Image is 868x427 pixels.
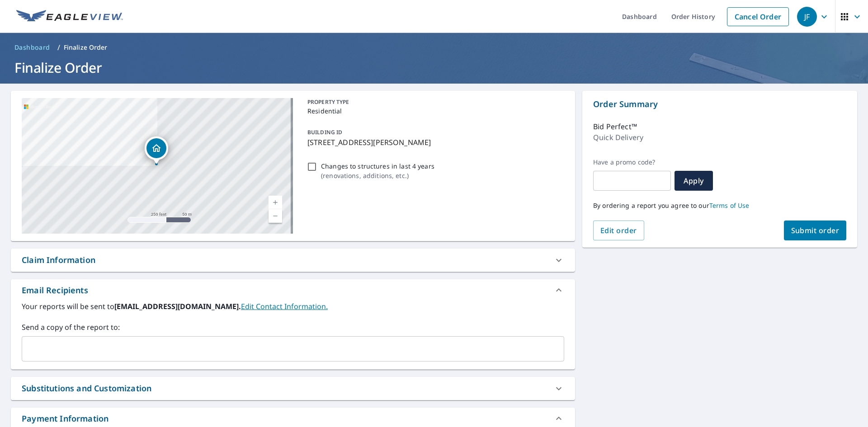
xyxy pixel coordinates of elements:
[22,284,88,296] div: Email Recipients
[64,43,108,52] p: Finalize Order
[11,40,54,55] a: Dashboard
[11,40,857,55] nav: breadcrumb
[593,132,643,143] p: Quick Delivery
[11,58,857,77] h1: Finalize Order
[145,136,168,164] div: Dropped pin, building 1, Residential property, 40 Lakeview Dr Elverson, PA 19520
[321,161,434,171] p: Changes to structures in last 4 years
[11,249,575,272] div: Claim Information
[593,98,846,110] p: Order Summary
[307,106,561,116] p: Residential
[709,201,750,210] a: Terms of Use
[22,254,95,266] div: Claim Information
[307,98,561,106] p: PROPERTY TYPE
[307,128,342,136] p: BUILDING ID
[14,43,50,52] span: Dashboard
[321,171,434,180] p: ( renovations, additions, etc. )
[593,121,637,132] p: Bid Perfect™
[22,382,151,394] div: Substitutions and Customization
[22,301,564,312] label: Your reports will be sent to
[11,279,575,301] div: Email Recipients
[57,42,60,53] li: /
[593,202,846,210] p: By ordering a report you agree to our
[307,137,561,148] p: [STREET_ADDRESS][PERSON_NAME]
[727,7,789,26] a: Cancel Order
[269,209,282,223] a: Current Level 17, Zoom Out
[22,413,108,425] div: Payment Information
[16,10,123,23] img: EV Logo
[791,225,840,235] span: Submit order
[675,171,713,191] button: Apply
[784,221,847,240] button: Submit order
[114,301,241,311] b: [EMAIL_ADDRESS][DOMAIN_NAME].
[600,225,637,235] span: Edit order
[593,158,671,166] label: Have a promo code?
[22,322,564,333] label: Send a copy of the report to:
[593,221,644,240] button: Edit order
[11,377,575,400] div: Substitutions and Customization
[682,176,706,186] span: Apply
[797,7,817,27] div: JF
[269,196,282,209] a: Current Level 17, Zoom In
[241,301,328,311] a: EditContactInfo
